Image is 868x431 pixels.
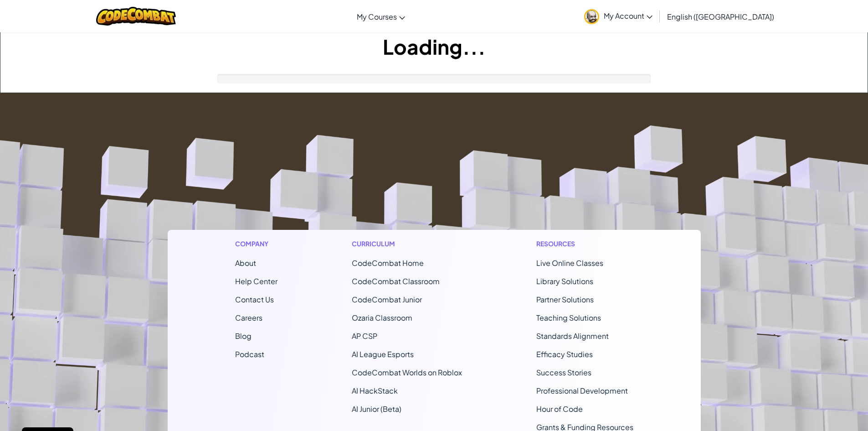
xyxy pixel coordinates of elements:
h1: Company [235,239,277,249]
a: Podcast [235,349,264,359]
a: Hour of Code [536,404,583,414]
a: Standards Alignment [536,331,609,341]
a: My Account [580,2,657,31]
a: Professional Development [536,386,628,395]
a: Help Center [235,276,277,286]
h1: Curriculum [352,239,462,249]
img: CodeCombat logo [96,7,176,26]
a: AI Junior (Beta) [352,404,401,414]
a: Teaching Solutions [536,313,601,322]
span: CodeCombat Home [352,258,424,268]
a: CodeCombat Worlds on Roblox [352,368,462,377]
a: CodeCombat Classroom [352,276,440,286]
a: Partner Solutions [536,295,594,304]
h1: Resources [536,239,633,249]
a: AI HackStack [352,386,398,395]
span: Contact Us [235,295,274,304]
a: AI League Esports [352,349,414,359]
a: CodeCombat Junior [352,295,422,304]
span: My Courses [357,12,397,21]
a: Efficacy Studies [536,349,593,359]
a: My Courses [352,4,410,29]
a: Ozaria Classroom [352,313,412,322]
a: About [235,258,256,268]
span: My Account [604,11,652,21]
a: AP CSP [352,331,377,341]
h1: Loading... [0,32,868,61]
a: English ([GEOGRAPHIC_DATA]) [663,4,779,29]
a: Careers [235,313,262,322]
span: English ([GEOGRAPHIC_DATA]) [667,12,774,21]
img: avatar [584,9,599,24]
a: Success Stories [536,368,591,377]
a: Live Online Classes [536,258,603,268]
a: Library Solutions [536,276,593,286]
a: Blog [235,331,252,341]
